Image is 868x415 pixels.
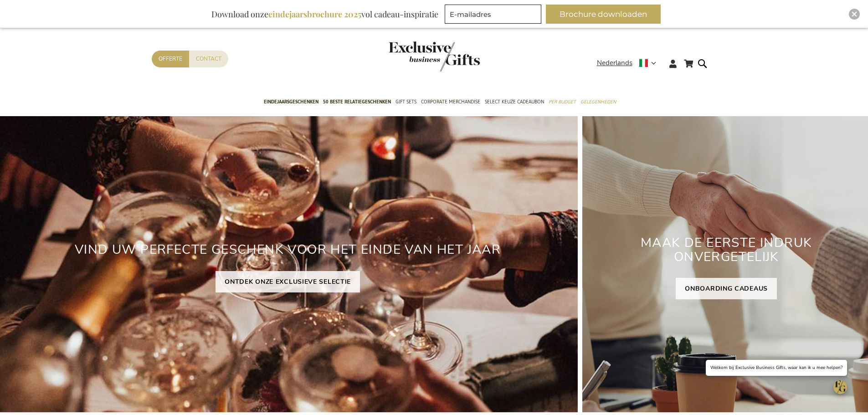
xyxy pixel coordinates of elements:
button: Brochure downloaden [546,5,661,24]
a: store logo [389,41,434,72]
div: Nederlands [597,58,662,68]
span: Eindejaarsgeschenken [264,97,318,107]
input: E-mailadres [445,5,541,24]
a: Contact [189,51,228,67]
span: Nederlands [597,58,632,68]
div: Close [849,9,860,20]
span: Gelegenheden [580,97,616,107]
b: eindejaarsbrochure 2025 [268,9,361,20]
span: 50 beste relatiegeschenken [323,97,391,107]
span: Per Budget [549,97,576,107]
a: Offerte [152,51,189,67]
div: Download onze vol cadeau-inspiratie [207,5,442,24]
a: ONTDEK ONZE EXCLUSIEVE SELECTIE [216,271,360,292]
span: Corporate Merchandise [421,97,480,107]
span: Select Keuze Cadeaubon [485,97,544,107]
img: Exclusive Business gifts logo [389,41,480,72]
img: Close [852,11,857,17]
form: marketing offers and promotions [445,5,544,26]
span: Gift Sets [395,97,416,107]
a: ONBOARDING CADEAUS [676,278,777,299]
